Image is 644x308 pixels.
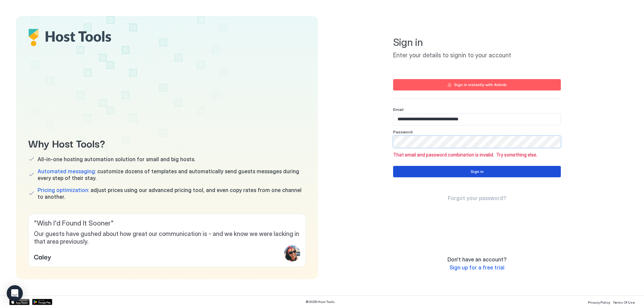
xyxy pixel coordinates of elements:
[38,168,96,175] span: Automated messaging:
[393,107,404,112] span: Email
[393,79,561,90] button: Sign in instantly with Airbnb
[454,82,507,88] div: Sign in instantly with Airbnb
[393,129,413,134] span: Password
[393,52,561,59] span: Enter your details to signin to your account
[588,298,610,305] a: Privacy Policy
[38,168,306,181] span: customize dozens of templates and automatically send guests messages during every step of their s...
[306,300,335,304] span: © 2025 Host Tools
[32,299,52,305] a: Google Play Store
[588,300,610,304] span: Privacy Policy
[448,195,506,202] a: Forgot your password?
[393,114,560,125] input: Input Field
[447,256,506,263] span: Don't have an account?
[393,136,560,147] input: Input Field
[34,251,51,261] span: Caley
[471,169,484,175] div: Sign in
[284,245,300,261] div: profile
[9,299,30,305] a: App Store
[613,300,635,304] span: Terms Of Use
[34,219,300,228] span: " Wish I'd Found It Sooner "
[28,135,306,150] span: Why Host Tools?
[38,187,89,193] span: Pricing optimization:
[613,298,635,305] a: Terms Of Use
[393,36,561,49] span: Sign in
[34,230,300,245] span: Our guests have gushed about how great our communication is - and we know we were lacking in that...
[393,166,561,177] button: Sign in
[7,285,23,301] div: Open Intercom Messenger
[38,187,306,200] span: adjust prices using our advanced pricing tool, and even copy rates from one channel to another.
[449,264,504,271] a: Sign up for a free trial
[393,152,561,158] span: That email and password combination is invalid. Try something else.
[38,156,195,163] span: All-in-one hosting automation solution for small and big hosts.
